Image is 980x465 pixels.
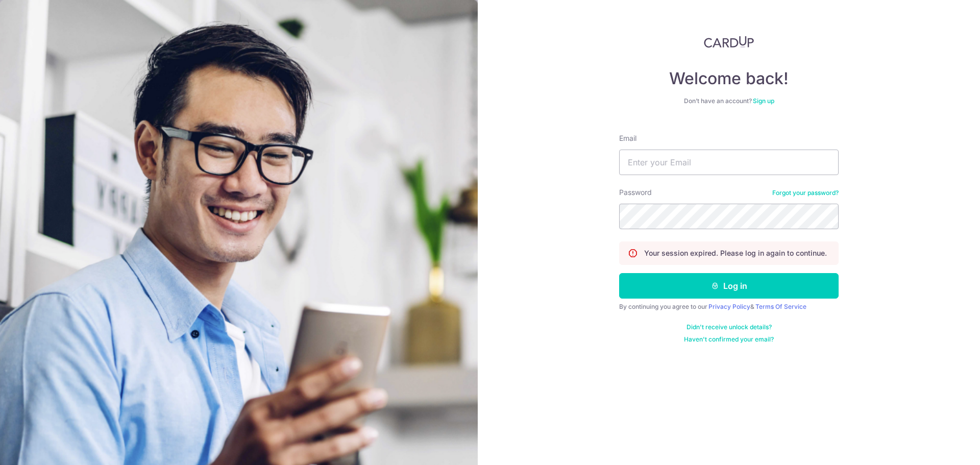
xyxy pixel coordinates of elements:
h4: Welcome back! [619,68,839,89]
a: Sign up [753,97,774,105]
p: Your session expired. Please log in again to continue. [644,248,827,258]
div: By continuing you agree to our & [619,303,839,311]
a: Terms Of Service [755,303,806,310]
a: Forgot your password? [772,189,839,197]
a: Privacy Policy [708,303,750,310]
label: Password [619,187,652,198]
img: CardUp Logo [704,36,754,48]
a: Didn't receive unlock details? [687,323,772,331]
label: Email [619,133,636,143]
a: Haven't confirmed your email? [684,335,774,344]
div: Don’t have an account? [619,97,839,105]
button: Log in [619,273,839,299]
input: Enter your Email [619,150,839,175]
